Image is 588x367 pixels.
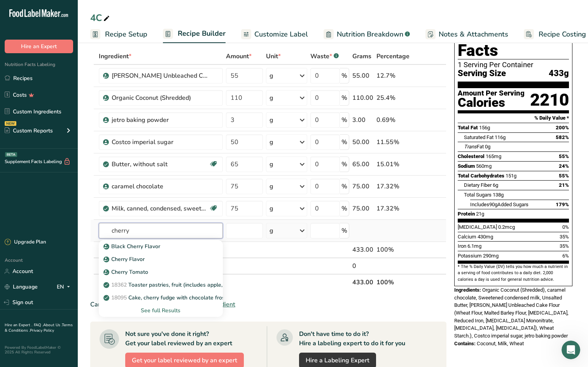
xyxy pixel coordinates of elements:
div: g [269,204,273,213]
p: Toaster pastries, fruit (includes apple, blueberry, cherry, strawberry) [105,281,297,289]
div: 75.00 [352,204,373,213]
div: 0.69% [376,115,409,125]
a: Notes & Attachments [425,26,508,43]
span: 433g [549,69,569,78]
span: Unit [266,52,281,61]
span: Ingredients: [454,287,481,293]
span: Organic Coconut (Shredded), caramel chocolate, Sweetened condensed milk, Unsalted Butter, [PERSON... [454,287,569,339]
div: 4C [90,11,111,25]
span: 200% [556,125,569,130]
span: Amount [226,52,252,61]
div: Calories [458,97,525,108]
span: Cholesterol [458,153,485,159]
div: 75.00 [352,182,373,191]
span: Sodium [458,163,475,169]
a: Recipe Setup [90,26,147,43]
span: 55% [559,173,569,179]
a: 18095Cake, cherry fudge with chocolate frosting [99,291,223,304]
div: 433.00 [352,245,373,254]
th: 433.00 [351,274,375,290]
div: Costco imperial sugar [112,137,209,147]
span: 0.2mcg [498,224,515,230]
span: Coconut, Milk, Wheat [477,341,524,346]
div: Milk, canned, condensed, sweetened [112,204,209,213]
span: 35% [560,243,569,249]
div: g [269,93,273,103]
span: 35% [560,234,569,240]
span: 156g [479,125,490,130]
div: [PERSON_NAME] Unbleached Cake Flour [112,71,209,80]
th: Net Totals [97,274,351,290]
span: Iron [458,243,466,249]
div: Organic Coconut (Shredded) [112,93,209,103]
span: Total Sugars [464,192,492,198]
span: Customize Label [254,29,308,40]
span: 116g [495,134,506,140]
div: 50.00 [352,137,373,147]
span: 290mg [483,253,499,259]
span: 6% [562,253,569,259]
div: 110.00 [352,93,373,103]
h1: Nutrition Facts [458,24,569,59]
span: Recipe Setup [105,29,147,40]
div: Can't find your ingredient? [90,300,446,309]
span: 55% [559,153,569,159]
button: Hire an Expert [5,40,73,53]
span: Total Carbohydrates [458,173,504,179]
span: 582% [556,134,569,140]
div: 55.00 [352,71,373,80]
span: Dietary Fiber [464,182,492,188]
div: 17.32% [376,182,409,191]
div: Amount Per Serving [458,90,525,97]
span: 0g [485,144,490,150]
span: Notes & Attachments [439,29,508,40]
div: 65.00 [352,160,373,169]
div: Don't have time to do it? Hire a labeling expert to do it for you [299,329,405,348]
div: NEW [5,121,16,126]
div: g [269,160,273,169]
div: Upgrade Plan [5,238,46,246]
div: Butter, without salt [112,160,209,169]
a: Hire an Expert . [5,322,32,328]
span: Nutrition Breakdown [337,29,403,40]
iframe: Intercom live chat [562,341,580,359]
a: Nutrition Breakdown [324,26,410,43]
span: 21% [559,182,569,188]
p: Black Cherry Flavor [105,242,160,250]
div: 2210 [530,90,569,110]
span: 6.1mg [467,243,481,249]
span: Fat [464,144,484,150]
span: 179% [556,202,569,207]
a: Terms & Conditions . [5,322,73,333]
div: Custom Reports [5,127,53,135]
span: 6g [493,182,498,188]
p: Cherry Tomato [105,268,148,276]
div: See full Results [99,304,223,317]
div: 25.4% [376,93,409,103]
span: Contains: [454,341,476,346]
a: Recipe Builder [163,25,226,43]
span: Ingredient [99,52,131,61]
span: Saturated Fat [464,134,493,140]
section: % Daily Value * [458,113,569,123]
span: 0% [562,224,569,230]
div: 17.32% [376,204,409,213]
div: 3.00 [352,115,373,125]
span: Percentage [376,52,409,61]
span: Protein [458,211,475,217]
div: Waste [310,52,339,61]
span: Calcium [458,234,476,240]
span: 138g [493,192,504,198]
span: 21g [476,211,484,217]
span: 560mg [476,163,492,169]
div: 11.55% [376,137,409,147]
div: BETA [5,152,17,157]
div: 0 [352,261,373,271]
p: Cherry Flavor [105,255,145,263]
a: FAQ . [34,322,43,328]
div: 12.7% [376,71,409,80]
span: 165mg [486,153,501,159]
p: Cake, cherry fudge with chocolate frosting [105,294,234,302]
span: [MEDICAL_DATA] [458,224,497,230]
span: 430mg [478,234,493,240]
